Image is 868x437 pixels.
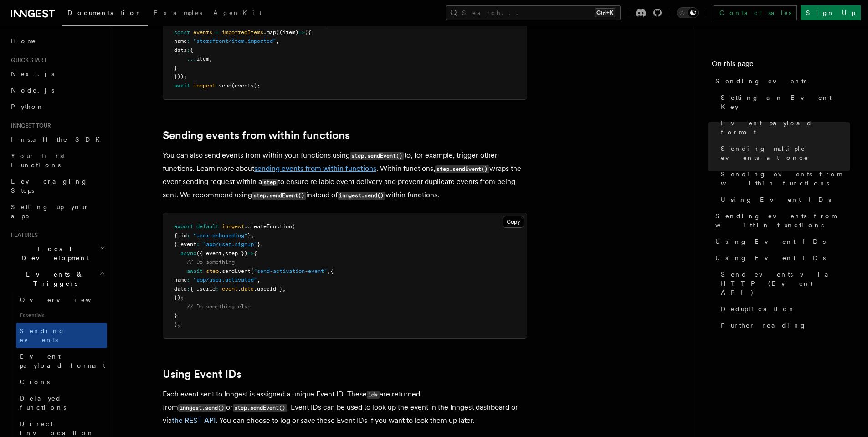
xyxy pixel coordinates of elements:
span: => [298,29,305,36]
a: Sign Up [801,5,861,20]
a: Using Event IDs [712,233,850,250]
span: } [174,312,177,319]
span: .send [216,82,231,89]
span: = [216,29,219,36]
span: "storefront/item.imported" [193,38,276,44]
span: Install the SDK [11,136,105,143]
a: Contact sales [714,5,797,20]
span: } [247,232,251,239]
span: Quick start [7,57,47,64]
span: : [187,47,190,53]
a: Deduplication [717,301,850,317]
span: Direct invocation [20,420,94,437]
span: await [187,268,203,274]
a: Send events via HTTP (Event API) [717,266,850,301]
a: AgentKit [208,3,267,25]
a: Home [7,33,107,49]
h4: On this page [712,58,850,73]
span: name [174,38,187,44]
code: step.sendEvent() [233,404,287,412]
span: Overview [20,296,113,303]
a: Event payload format [717,115,850,140]
span: Setting an Event Key [721,93,850,111]
a: Overview [16,292,107,308]
a: sending events from within functions [254,164,376,173]
span: ... [187,56,196,62]
span: { [190,47,193,53]
a: Crons [16,374,107,390]
button: Copy [503,216,524,228]
span: .sendEvent [219,268,251,274]
span: Home [11,36,36,46]
span: Leveraging Steps [11,178,88,194]
span: Node.js [11,87,54,94]
span: async [180,250,196,257]
a: Leveraging Steps [7,173,107,199]
span: "app/user.activated" [193,277,257,283]
span: Inngest tour [7,122,51,129]
span: Sending multiple events at once [721,144,850,162]
span: , [327,268,330,274]
span: . [238,286,241,292]
span: // Do something else [187,303,251,310]
span: "send-activation-event" [254,268,327,274]
span: } [257,241,260,247]
span: : [216,286,219,292]
span: events [193,29,212,36]
span: { id [174,232,187,239]
code: inngest.send() [338,192,385,200]
span: Local Development [7,244,99,262]
span: { [254,250,257,257]
span: importedItems [222,29,263,36]
span: data [174,286,187,292]
span: Further reading [721,321,806,330]
span: export [174,223,193,230]
span: data [241,286,254,292]
a: Event payload format [16,348,107,374]
span: : [187,277,190,283]
span: const [174,29,190,36]
span: "app/user.signup" [203,241,257,247]
span: }); [174,294,184,301]
span: Features [7,231,38,239]
a: Sending events from within functions [712,208,850,233]
code: step [262,179,278,186]
span: })); [174,73,187,80]
a: Node.js [7,82,107,98]
span: Using Event IDs [715,237,826,246]
span: ({ [305,29,311,36]
p: Each event sent to Inngest is assigned a unique Event ID. These are returned from or . Event IDs ... [163,388,527,427]
span: // Do something [187,259,235,265]
a: Setting an Event Key [717,89,850,115]
a: Install the SDK [7,131,107,148]
span: .map [263,29,276,36]
span: default [196,223,219,230]
span: (events); [231,82,260,89]
a: Delayed functions [16,390,107,416]
span: Next.js [11,70,54,77]
span: inngest [222,223,244,230]
a: Sending events [16,323,107,348]
span: Deduplication [721,304,796,314]
span: , [257,277,260,283]
span: .createFunction [244,223,292,230]
a: Python [7,98,107,115]
span: Essentials [16,308,107,323]
span: ( [292,223,295,230]
span: , [222,250,225,257]
a: Documentation [62,3,148,26]
a: Further reading [717,317,850,334]
span: { event [174,241,196,247]
a: Using Event IDs [717,191,850,208]
a: Using Event IDs [712,250,850,266]
span: { userId [190,286,216,292]
span: Events & Triggers [7,270,99,288]
span: Event payload format [20,353,105,369]
code: inngest.send() [178,404,226,412]
span: : [187,286,190,292]
span: inngest [193,82,216,89]
span: Sending events from within functions [721,170,850,188]
span: Sending events [715,77,806,86]
span: Examples [154,9,202,16]
a: Sending events from within functions [163,129,350,142]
